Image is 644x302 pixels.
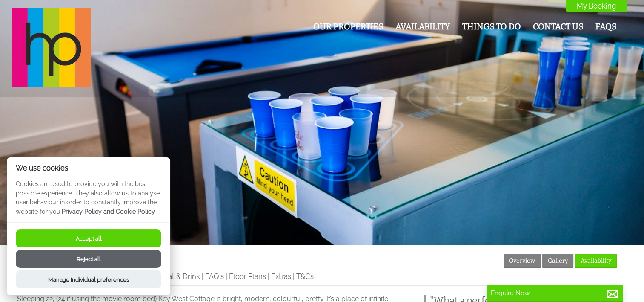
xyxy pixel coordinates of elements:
[462,22,521,32] a: Things To Do
[271,272,291,281] a: Extras
[542,254,573,268] a: Gallery
[229,272,266,281] a: Floor Plans
[7,179,170,222] p: Cookies are used to provide you with the best possible experience. They also allow us to analyse ...
[491,289,618,297] p: Enquire Now
[7,164,170,172] h2: We use cookies
[533,22,584,32] a: Contact Us
[296,272,314,281] a: T&Cs
[16,270,161,288] button: Manage Individual preferences
[504,254,541,268] a: Overview
[313,22,384,32] a: Our Properties
[16,229,161,247] button: Accept all
[595,22,617,32] a: FAQs
[205,272,224,281] a: FAQ's
[62,208,155,215] a: Privacy Policy and Cookie Policy
[575,254,617,268] a: Availability
[395,22,450,32] a: Availability
[16,250,161,268] button: Reject all
[12,8,91,87] img: Halula Properties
